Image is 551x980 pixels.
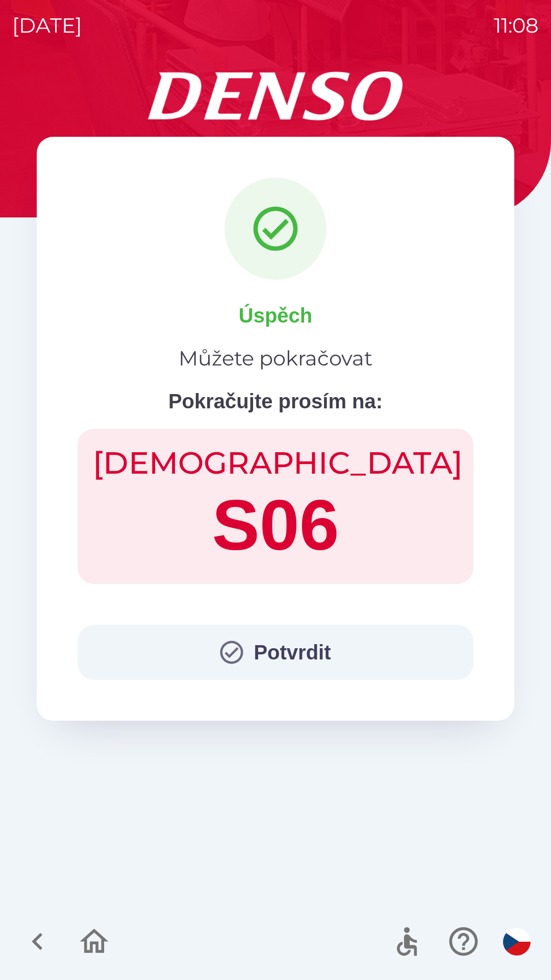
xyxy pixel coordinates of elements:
p: Můžete pokračovat [179,343,372,374]
h2: [DEMOGRAPHIC_DATA] [93,444,458,482]
img: Logo [37,71,514,120]
h1: S06 [93,482,458,569]
p: Pokračujte prosím na: [168,386,383,416]
button: Potvrdit [78,625,473,680]
img: cs flag [503,928,531,955]
p: [DATE] [12,10,82,41]
p: Úspěch [239,300,313,331]
p: 11:08 [494,10,539,41]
